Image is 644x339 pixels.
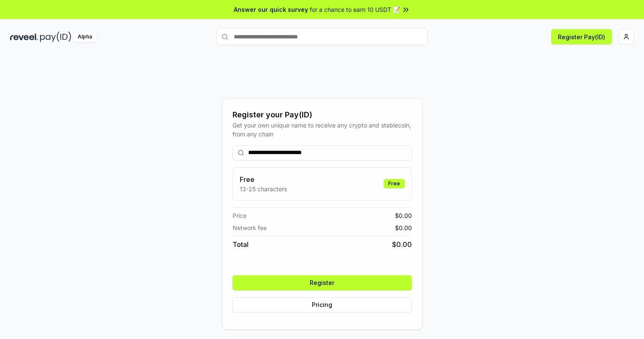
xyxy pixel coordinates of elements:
[233,275,412,290] button: Register
[392,239,412,250] span: $ 0.00
[310,5,400,14] span: for a chance to earn 10 USDT 📝
[40,32,71,42] img: pay_id
[73,32,97,42] div: Alpha
[233,121,412,138] div: Get your own unique name to receive any crypto and stablecoin, from any chain
[234,5,308,14] span: Answer our quick survey
[395,211,412,220] span: $ 0.00
[240,184,287,193] p: 13-25 characters
[240,174,287,184] h3: Free
[384,179,405,188] div: Free
[233,297,412,312] button: Pricing
[10,32,38,42] img: reveel_dark
[233,211,246,220] span: Price
[395,223,412,232] span: $ 0.00
[233,109,412,121] div: Register your Pay(ID)
[233,239,249,250] span: Total
[233,223,267,232] span: Network fee
[551,29,612,44] button: Register Pay(ID)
